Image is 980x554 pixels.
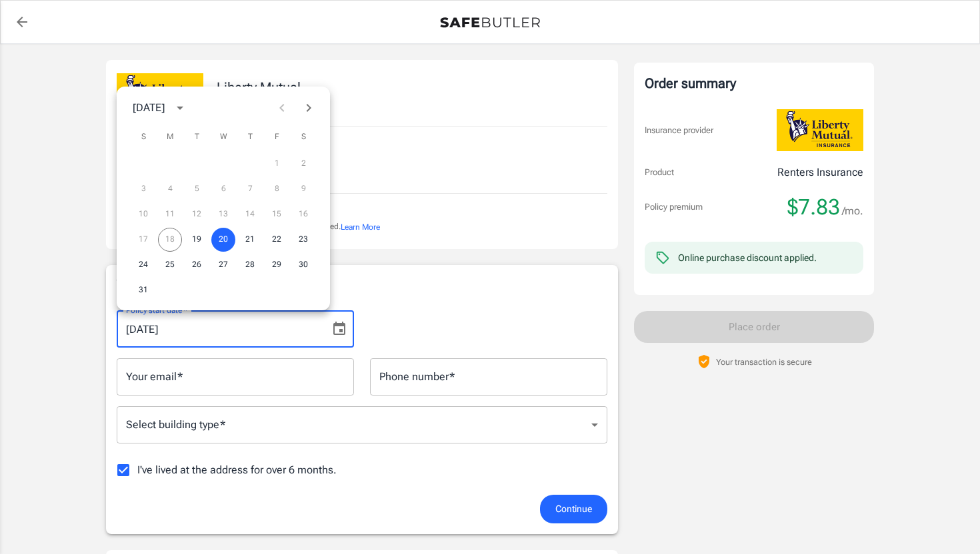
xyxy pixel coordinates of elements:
span: Saturday [291,124,315,150]
button: 23 [291,228,315,252]
span: Tuesday [185,124,209,150]
input: Enter number [370,358,607,396]
span: Thursday [238,124,262,150]
span: /mo. [842,202,863,220]
p: Liberty Mutual [217,77,301,97]
button: Next month [295,95,322,121]
img: Liberty Mutual [117,73,203,115]
button: 24 [131,253,155,277]
div: Online purchase discount applied. [678,251,817,264]
span: Sunday [131,124,155,150]
p: Your transaction is secure [716,356,812,368]
button: 27 [211,253,235,277]
button: 21 [238,228,262,252]
p: Policy premium [645,200,703,214]
p: Renters Insurance [777,164,863,180]
button: 31 [131,278,155,302]
button: 25 [158,253,182,277]
button: 19 [185,228,209,252]
input: Enter email [117,358,354,396]
img: Back to quotes [440,17,540,28]
p: Product [645,166,674,179]
button: 20 [211,228,235,252]
button: 30 [291,253,315,277]
p: Insurance provider [645,124,713,137]
div: [DATE] [133,100,165,116]
button: 22 [265,228,289,252]
button: Learn More [341,221,380,233]
span: Continue [555,501,592,517]
span: Friday [265,124,289,150]
span: $7.83 [787,194,840,220]
button: 28 [238,253,262,277]
div: Order summary [645,73,863,93]
span: Monday [158,124,182,150]
p: Your details [117,276,607,294]
span: I've lived at the address for over 6 months. [137,462,337,478]
button: 29 [265,253,289,277]
a: back to quotes [9,9,35,35]
button: Choose date, selected date is Aug 20, 2025 [326,316,353,342]
button: calendar view is open, switch to year view [169,97,191,119]
img: Liberty Mutual [777,109,863,151]
input: MM/DD/YYYY [117,310,321,348]
span: Wednesday [211,124,235,150]
button: Continue [540,495,607,523]
button: 26 [185,253,209,277]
